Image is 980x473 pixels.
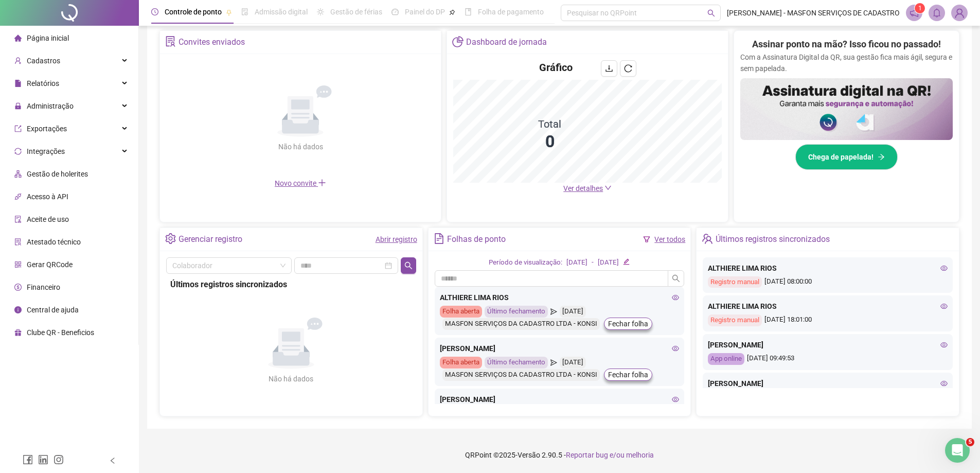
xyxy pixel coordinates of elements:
span: Financeiro [27,283,60,291]
span: eye [940,265,948,272]
span: eye [940,341,948,348]
h4: Gráfico [539,60,573,75]
div: [PERSON_NAME] [708,378,948,389]
span: user-add [14,57,22,64]
span: left [109,457,116,464]
span: send [550,306,557,318]
span: eye [940,380,948,387]
span: search [404,261,413,270]
div: [DATE] [560,357,586,369]
span: Admissão digital [255,8,308,16]
div: [PERSON_NAME] [708,339,948,351]
span: Folha de pagamento [478,8,544,16]
span: file-text [434,233,444,244]
span: clock-circle [151,8,158,15]
div: - [592,257,594,268]
span: Relatórios [27,79,59,87]
span: dollar [14,283,22,290]
span: gift [14,328,22,336]
img: 1795 [952,5,967,21]
span: api [14,192,22,200]
div: Últimos registros sincronizados [170,278,412,291]
span: edit [623,258,630,265]
span: Gestão de holerites [27,170,88,178]
span: Versão [518,451,540,459]
div: [PERSON_NAME] [440,343,680,354]
div: ALTHIERE LIMA RIOS [708,301,948,312]
span: file [14,79,22,86]
a: Ver todos [654,235,685,243]
span: apartment [14,170,22,177]
span: search [707,9,715,17]
a: Abrir registro [376,235,417,243]
div: App online [708,353,744,365]
span: eye [940,303,948,310]
span: search [672,274,680,283]
button: Chega de papelada! [795,144,898,170]
span: info-circle [14,306,22,313]
div: Registro manual [708,314,762,326]
span: Integrações [27,147,65,155]
div: [DATE] [598,257,619,268]
span: pushpin [226,9,232,15]
span: sun [317,8,324,15]
span: pie-chart [452,36,463,47]
span: Cadastros [27,57,60,65]
div: MASFON SERVIÇOS DA CADASTRO LTDA - KONSI [442,318,600,330]
span: team [702,233,712,244]
span: book [465,8,472,15]
span: Reportar bug e/ou melhoria [566,451,654,459]
footer: QRPoint © 2025 - 2.90.5 - [139,437,980,473]
span: Painel do DP [405,8,445,16]
span: 5 [966,438,974,446]
a: Ver detalhes down [563,184,612,192]
span: Gerar QRCode [27,260,73,269]
div: Não há dados [244,373,338,384]
button: Fechar folha [604,369,652,381]
div: Últimos registros sincronizados [716,231,830,248]
span: Exportações [27,125,67,133]
span: Central de ajuda [27,306,79,314]
span: Acesso à API [27,192,68,201]
span: Controle de ponto [165,8,222,16]
div: Registro manual [708,276,762,288]
span: export [14,125,22,132]
span: solution [165,36,176,47]
span: Clube QR - Beneficios [27,328,94,337]
span: Novo convite [275,179,326,187]
span: arrow-right [878,153,885,161]
span: solution [14,238,22,245]
div: Não há dados [253,141,348,152]
button: Fechar folha [604,318,652,330]
span: facebook [23,454,33,465]
div: [PERSON_NAME] [440,394,680,405]
div: [DATE] 18:01:00 [708,314,948,326]
div: Folhas de ponto [447,231,506,248]
span: plus [318,179,326,187]
span: audit [14,215,22,222]
span: dashboard [391,8,399,15]
span: 1 [918,5,922,12]
div: Convites enviados [179,33,245,51]
span: [PERSON_NAME] - MASFON SERVIÇOS DE CADASTRO [727,7,900,19]
div: Gerenciar registro [179,231,242,248]
div: Dashboard de jornada [466,33,547,51]
span: qrcode [14,260,22,268]
span: send [550,357,557,369]
h2: Assinar ponto na mão? Isso ficou no passado! [752,37,941,51]
span: notification [910,8,919,17]
div: Último fechamento [485,357,548,369]
span: eye [672,396,679,403]
div: Último fechamento [485,306,548,318]
span: Fechar folha [608,369,648,380]
div: Período de visualização: [489,257,562,268]
span: down [604,184,612,191]
span: bell [932,8,941,17]
p: Com a Assinatura Digital da QR, sua gestão fica mais ágil, segura e sem papelada. [740,51,953,74]
div: MASFON SERVIÇOS DA CADASTRO LTDA - KONSI [442,369,600,381]
sup: 1 [915,3,925,13]
span: Ver detalhes [563,184,603,192]
img: banner%2F02c71560-61a6-44d4-94b9-c8ab97240462.png [740,78,953,140]
span: Aceite de uso [27,215,69,223]
span: reload [624,64,632,73]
